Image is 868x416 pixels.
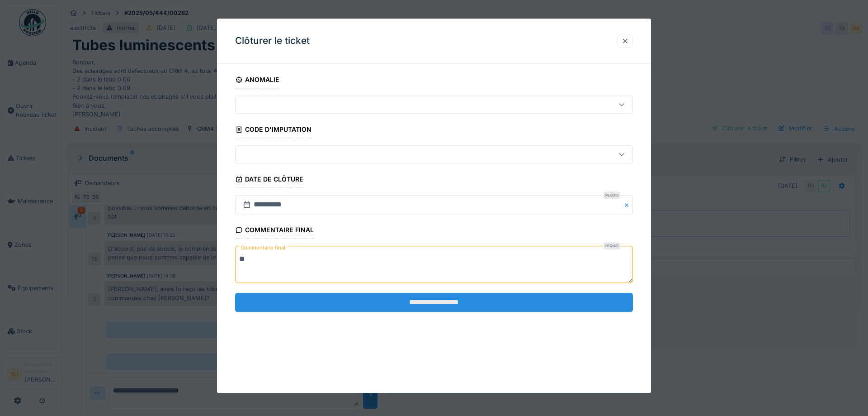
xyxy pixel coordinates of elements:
[235,73,279,88] div: Anomalie
[239,243,287,254] label: Commentaire final
[235,224,314,239] div: Commentaire final
[235,173,303,188] div: Date de clôture
[604,243,620,250] div: Requis
[235,35,310,47] h3: Clôturer le ticket
[604,192,620,199] div: Requis
[235,123,311,138] div: Code d'imputation
[623,196,633,215] button: Close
